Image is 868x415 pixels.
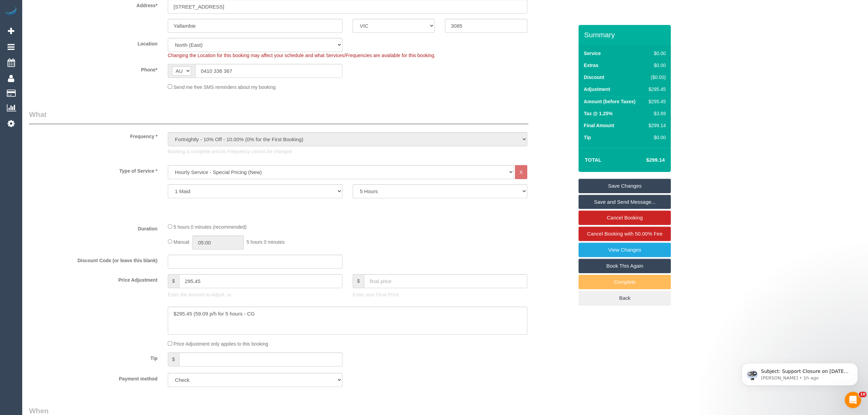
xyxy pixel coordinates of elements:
[579,243,671,257] a: View Changes
[174,239,189,245] span: Manual
[24,274,163,283] label: Price Adjustment
[168,53,435,58] span: Changing the Location for this booking may affect your schedule and what Services/Frequencies are...
[646,122,666,129] div: $299.14
[626,157,665,163] h4: $299.14
[584,62,598,69] label: Extras
[24,131,163,140] label: Frequency *
[845,392,861,408] iframe: Intercom live chat
[646,98,666,105] div: $295.45
[168,19,342,33] input: Suburb*
[859,392,867,397] span: 10
[587,231,663,237] span: Cancel Booking with 50.00% Fee
[29,109,528,125] legend: What
[364,274,527,288] input: final price
[584,134,591,141] label: Tip
[24,38,163,47] label: Location
[584,74,604,81] label: Discount
[584,31,667,39] h3: Summary
[731,349,868,397] iframe: Intercom notifications message
[353,274,364,288] span: $
[646,134,666,141] div: $0.00
[353,291,527,298] p: Enter your Final Price
[584,50,601,57] label: Service
[646,74,666,81] div: ($0.00)
[246,239,284,245] span: 5 hours 0 minutes
[579,195,671,209] a: Save and Send Message...
[445,19,527,33] input: Post Code*
[584,110,612,117] label: Tax @ 1.25%
[24,255,163,264] label: Discount Code (or leave this blank)
[168,274,179,288] span: $
[168,352,179,366] span: $
[168,291,342,298] p: Enter the Amount to Adjust, or
[24,64,163,73] label: Phone*
[4,7,18,16] img: Automaid Logo
[579,179,671,193] a: Save Changes
[584,98,635,105] label: Amount (before Taxes)
[584,86,610,93] label: Adjustment
[168,148,527,155] p: Booking is complete and its Frequency cannot be changed
[646,50,666,57] div: $0.00
[585,157,601,163] strong: Total
[579,259,671,273] a: Book This Again
[579,211,671,225] a: Cancel Booking
[24,352,163,362] label: Tip
[646,110,666,117] div: $3.69
[579,227,671,241] a: Cancel Booking with 50.00% Fee
[646,62,666,69] div: $0.00
[24,373,163,382] label: Payment method
[174,224,247,230] span: 5 hours 0 minutes (recommended)
[195,64,342,78] input: Phone*
[24,165,163,174] label: Type of Service *
[24,223,163,232] label: Duration
[174,341,268,347] span: Price Adjustment only applies to this booking
[584,122,614,129] label: Final Amount
[579,291,671,305] a: Back
[646,86,666,93] div: $295.45
[174,84,276,90] span: Send me free SMS reminders about my booking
